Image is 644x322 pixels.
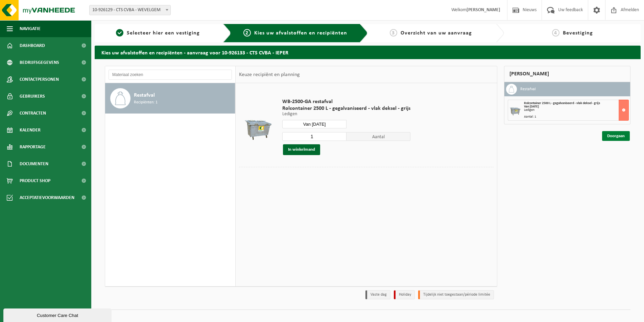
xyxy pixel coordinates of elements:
span: Navigatie [20,20,41,37]
span: Dashboard [20,37,45,54]
span: 10-926129 - CTS CVBA - WEVELGEM [90,5,170,15]
span: 2 [243,29,251,36]
button: In winkelmand [283,144,320,155]
span: Recipiënten: 1 [134,99,158,106]
span: Acceptatievoorwaarden [20,189,74,206]
strong: Van [DATE] [524,105,539,108]
span: Kies uw afvalstoffen en recipiënten [254,30,347,36]
li: Vaste dag [365,290,390,299]
span: Restafval [134,91,155,99]
a: 1Selecteer hier een vestiging [98,29,218,37]
div: Keuze recipiënt en planning [236,66,303,83]
input: Materiaal zoeken [109,70,232,80]
iframe: chat widget [3,307,113,322]
li: Tijdelijk niet toegestaan/période limitée [418,290,494,299]
li: Holiday [394,290,415,299]
span: Kalender [20,122,41,139]
span: 4 [552,29,559,36]
span: Contactpersonen [20,71,59,88]
div: Ledigen [524,108,628,112]
span: Contracten [20,105,46,122]
span: Gebruikers [20,88,45,105]
span: WB-2500-GA restafval [282,98,410,105]
button: Restafval Recipiënten: 1 [105,83,235,114]
span: Rapportage [20,139,46,155]
span: Bevestiging [563,30,593,36]
h2: Kies uw afvalstoffen en recipiënten - aanvraag voor 10-926133 - CTS CVBA - IEPER [95,46,641,59]
a: Doorgaan [602,131,630,141]
h3: Restafval [520,84,536,95]
div: [PERSON_NAME] [504,66,630,82]
span: 10-926129 - CTS CVBA - WEVELGEM [89,5,171,15]
span: Aantal [347,132,411,141]
div: Aantal: 1 [524,115,628,119]
span: Bedrijfsgegevens [20,54,59,71]
span: Rolcontainer 2500 L - gegalvaniseerd - vlak deksel - grijs [524,101,600,105]
span: Overzicht van uw aanvraag [401,30,472,36]
input: Selecteer datum [282,120,347,128]
span: 1 [116,29,123,36]
span: 3 [390,29,397,36]
span: Selecteer hier een vestiging [127,30,200,36]
span: Documenten [20,155,48,172]
span: Product Shop [20,172,50,189]
p: Ledigen [282,112,410,117]
strong: [PERSON_NAME] [467,7,500,13]
span: Rolcontainer 2500 L - gegalvaniseerd - vlak deksel - grijs [282,105,410,112]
